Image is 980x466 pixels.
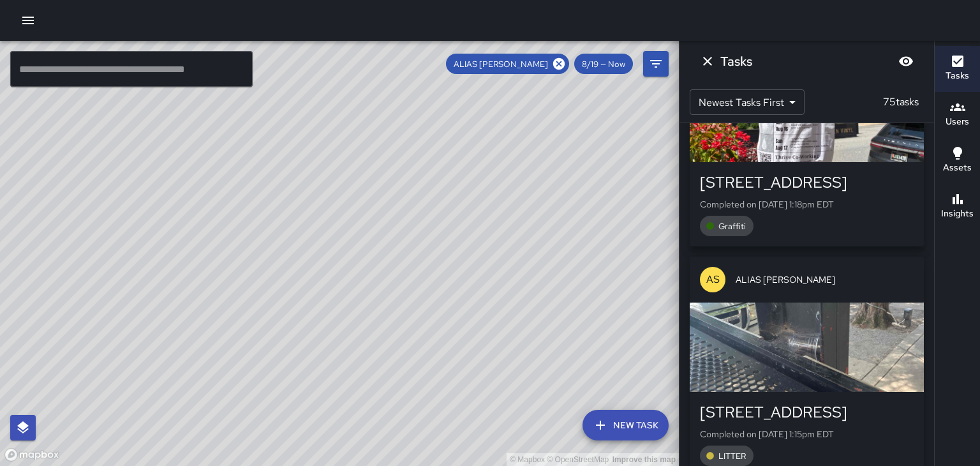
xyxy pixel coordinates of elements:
[878,94,924,110] p: 75 tasks
[583,410,669,440] button: New Task
[711,451,754,462] span: LITTER
[700,428,914,440] p: Completed on [DATE] 1:15pm EDT
[736,273,914,286] span: ALIAS [PERSON_NAME]
[893,49,919,74] button: Blur
[690,89,805,115] div: Newest Tasks First
[946,115,969,129] h6: Users
[700,198,914,211] p: Completed on [DATE] 1:18pm EDT
[943,161,972,175] h6: Assets
[935,46,980,92] button: Tasks
[946,69,969,83] h6: Tasks
[935,92,980,138] button: Users
[700,172,914,193] div: [STREET_ADDRESS]
[711,221,754,232] span: Graffiti
[446,54,569,74] div: ALIAS [PERSON_NAME]
[941,207,974,221] h6: Insights
[446,59,556,70] span: ALIAS [PERSON_NAME]
[700,402,914,423] div: [STREET_ADDRESS]
[643,51,669,77] button: Filters
[690,27,924,246] button: ASALIAS [PERSON_NAME][STREET_ADDRESS]Completed on [DATE] 1:18pm EDTGraffiti
[574,59,633,70] span: 8/19 — Now
[706,272,720,287] p: AS
[695,49,720,74] button: Dismiss
[935,138,980,184] button: Assets
[935,184,980,230] button: Insights
[720,51,752,71] h6: Tasks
